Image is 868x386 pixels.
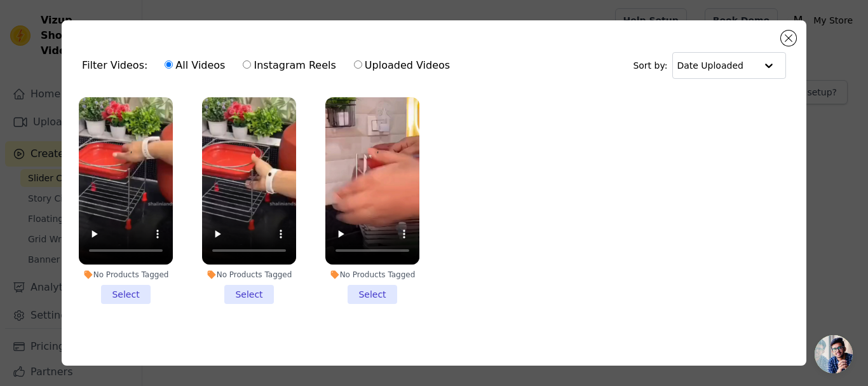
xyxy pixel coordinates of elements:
div: Sort by: [633,52,786,79]
div: No Products Tagged [325,270,419,280]
div: Open chat [815,335,853,373]
div: Filter Videos: [82,51,457,80]
div: No Products Tagged [202,270,296,280]
button: Close modal [781,31,796,46]
label: All Videos [164,57,226,74]
label: Instagram Reels [242,57,336,74]
label: Uploaded Videos [353,57,451,74]
div: No Products Tagged [79,270,173,280]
